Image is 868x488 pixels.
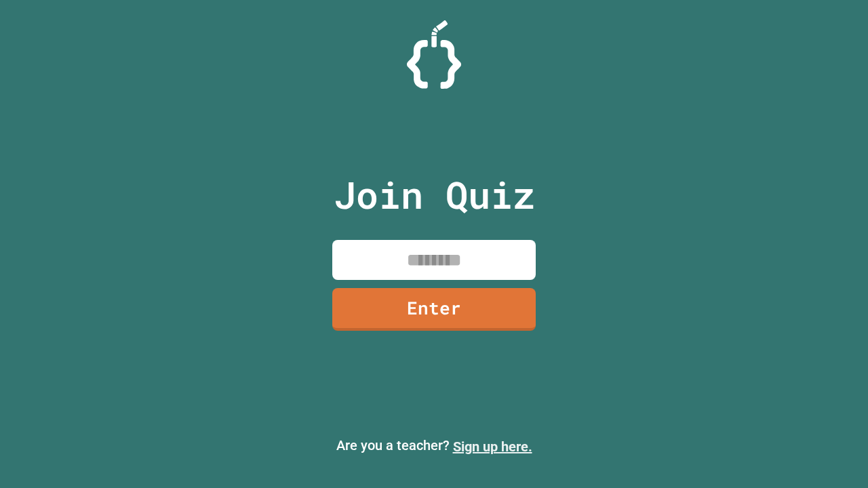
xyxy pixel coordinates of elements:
p: Join Quiz [334,167,535,223]
iframe: chat widget [755,375,854,432]
a: Enter [332,288,536,331]
p: Are you a teacher? [11,435,857,457]
a: Sign up here. [453,439,532,455]
img: Logo.svg [407,20,461,89]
